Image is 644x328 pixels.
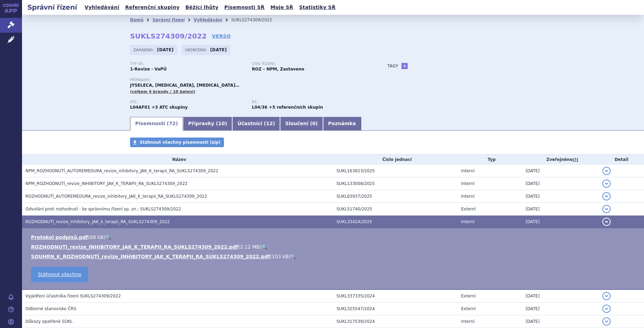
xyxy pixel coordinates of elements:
[261,244,267,250] a: 🔍
[212,33,231,40] a: VERSO
[130,117,183,131] a: Písemnosti (72)
[461,181,475,186] span: Interní
[333,165,458,177] td: SUKL163823/2025
[130,67,167,72] strong: 1-Revize - VaPÚ
[140,140,221,145] span: Stáhnout všechny písemnosti (zip)
[31,234,637,241] li: ( )
[157,47,174,52] strong: [DATE]
[333,190,458,203] td: SUKL83937/2025
[522,190,599,203] td: [DATE]
[31,254,270,259] a: SOUHRN_K_ROZHODNUTÍ_revize_INHIBITORY_JAK_K_TERAPII_RA_SUKLS274309_2022.pdf
[522,177,599,190] td: [DATE]
[269,105,323,110] strong: +5 referenčních skupin
[280,117,323,131] a: Sloučení (0)
[231,15,281,25] li: SUKLS274309/2022
[90,234,104,240] span: 88 kB
[222,3,267,12] a: Písemnosti SŘ
[602,192,611,200] button: detail
[602,218,611,226] button: detail
[130,78,374,82] p: Přípravky:
[522,203,599,216] td: [DATE]
[183,117,232,131] a: Přípravky (10)
[333,216,458,228] td: SUKL33424/2025
[22,2,83,12] h2: Správní řízení
[272,254,289,259] span: 103 kB
[25,168,218,173] span: NPM_ROZHODNUTÍ_AUTOREMEDURA_revize_inhibitory_JAK_K_terapii_RA_SUKLS274309_2022
[290,254,296,259] a: 🔍
[461,294,476,298] span: Externí
[522,303,599,315] td: [DATE]
[268,3,295,12] a: Moje SŘ
[461,168,475,173] span: Interní
[602,317,611,326] button: detail
[461,319,475,324] span: Interní
[333,315,458,328] td: SUKL317539/2024
[31,234,88,240] a: Protokol podpisů.pdf
[25,207,181,211] span: Odvolání proti rozhodnutí - ke správnímu řízení sp. zn.: SUKLS274309/2022
[169,121,175,126] span: 72
[522,289,599,303] td: [DATE]
[602,305,611,313] button: detail
[185,47,208,53] span: Ukončeno:
[25,181,187,186] span: NPM_ROZHODNUTÍ_revize_INHIBITORY_JAK_K_TERAPII_RA_SUKLS274309_2022
[323,117,361,131] a: Poznámka
[130,138,224,147] a: Stáhnout všechny písemnosti (zip)
[25,319,73,324] span: Důkazy opatřené SÚKL
[25,294,121,298] span: Vyjádření účastníka řízení SUKLS274309/2022
[522,216,599,228] td: [DATE]
[252,105,267,110] strong: tofacitinib
[83,3,121,12] a: Vyhledávání
[458,154,522,165] th: Typ
[218,121,225,126] span: 10
[297,3,337,12] a: Statistiky SŘ
[602,167,611,175] button: detail
[333,154,458,165] th: Číslo jednací
[31,253,637,260] li: ( )
[25,306,76,311] span: Odborné stanovisko ČRS
[123,3,182,12] a: Referenční skupiny
[387,62,398,70] h3: Tagy
[105,234,111,240] a: 🔍
[130,62,245,66] p: Typ SŘ:
[333,203,458,216] td: SUKL51740/2025
[602,179,611,188] button: detail
[252,62,367,66] p: Stav řízení:
[461,194,475,199] span: Interní
[573,157,578,162] abbr: (?)
[522,165,599,177] td: [DATE]
[31,244,238,250] a: ROZHODNUTÍ_revize_INHIBITORY_JAK_K_TERAPII_RA_SUKLS274309_2022.pdf
[461,306,476,311] span: Externí
[130,105,150,110] strong: TOFACITINIB
[461,207,476,211] span: Externí
[130,32,207,40] strong: SUKLS274309/2022
[522,315,599,328] td: [DATE]
[31,267,88,282] a: Stáhnout všechno
[240,244,260,250] span: 2.12 MB
[599,154,644,165] th: Detail
[130,89,195,94] span: (celkem 4 brandy / 10 balení)
[152,105,188,110] strong: +3 ATC skupiny
[130,83,239,88] span: JYSELECA, [MEDICAL_DATA], [MEDICAL_DATA]…
[266,121,272,126] span: 12
[522,154,599,165] th: Zveřejněno
[194,18,222,22] a: Vyhledávání
[333,289,458,303] td: SUKL337335/2024
[22,154,333,165] th: Název
[232,117,280,131] a: Účastníci (12)
[252,67,304,72] strong: ROZ – NPM, Zastaveno
[25,194,207,199] span: ROZHODNUTÍ_AUTOREMEDURA_revize_inhibitory_JAK_K_terapii_RA_SUKLS274309_2022
[401,63,408,69] a: +
[312,121,316,126] span: 0
[210,47,227,52] strong: [DATE]
[31,243,637,250] li: ( )
[133,47,155,53] span: Zahájeno:
[25,219,170,224] span: ROZHODNUTÍ_revize_inhibitory_JAK_k_terapii_RA_SUKLS274309_2022
[152,18,185,22] a: Správní řízení
[130,100,245,104] p: ATC:
[183,3,221,12] a: Běžící lhůty
[130,18,143,22] a: Domů
[252,100,367,104] p: RS:
[333,177,458,190] td: SUKL133008/2025
[602,292,611,300] button: detail
[461,219,475,224] span: Interní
